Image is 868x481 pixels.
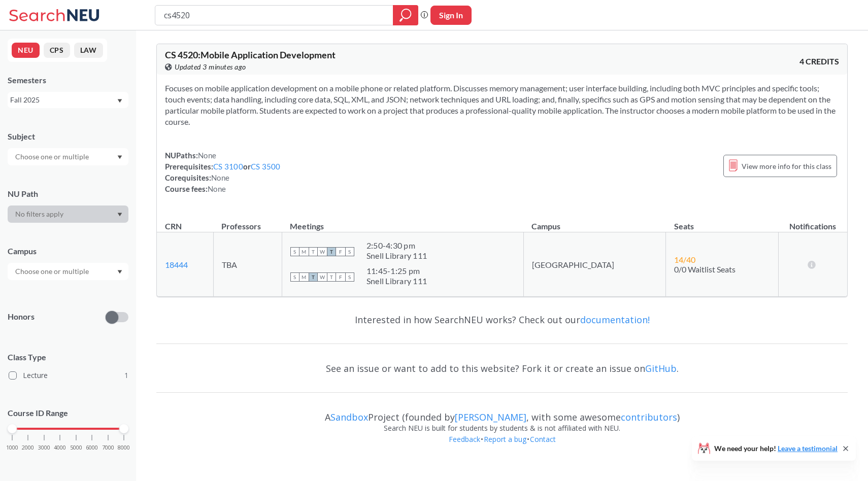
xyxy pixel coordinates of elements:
[54,445,66,451] span: 4000
[8,92,128,108] div: Fall 2025Dropdown arrow
[799,56,839,67] span: 4 CREDITS
[529,434,556,444] a: Contact
[483,434,527,444] a: Report a bug
[327,247,336,256] span: T
[778,211,847,232] th: Notifications
[714,445,838,452] span: We need your help!
[124,370,128,381] span: 1
[523,232,665,297] td: [GEOGRAPHIC_DATA]
[156,305,848,334] div: Interested in how SearchNEU works? Check out our
[117,213,122,217] svg: Dropdown arrow
[163,7,386,24] input: Class, professor, course number, "phrase"
[8,75,128,86] div: Semesters
[86,445,98,451] span: 6000
[213,211,282,232] th: Professors
[345,272,354,282] span: S
[117,155,122,159] svg: Dropdown arrow
[8,148,128,165] div: Dropdown arrow
[621,411,677,423] a: contributors
[8,205,128,223] div: Dropdown arrow
[213,232,282,297] td: TBA
[74,43,103,58] button: LAW
[290,272,299,282] span: S
[318,247,327,256] span: W
[102,445,114,451] span: 7000
[156,354,848,383] div: See an issue or want to add to this website? Fork it or create an issue on .
[309,272,318,282] span: T
[309,247,318,256] span: T
[156,434,848,460] div: • •
[336,272,345,282] span: F
[645,362,677,374] a: GitHub
[366,276,427,286] div: Snell Library 111
[299,247,309,256] span: M
[318,272,327,282] span: W
[290,247,299,256] span: S
[674,255,695,264] span: 14 / 40
[10,151,95,163] input: Choose one or multiple
[282,211,523,232] th: Meetings
[8,352,128,363] span: Class Type
[213,162,243,171] a: CS 3100
[175,61,246,73] span: Updated 3 minutes ago
[165,150,281,194] div: NUPaths: Prerequisites: or Corequisites: Course fees:
[366,240,427,251] div: 2:50 - 4:30 pm
[12,43,40,58] button: NEU
[8,188,128,199] div: NU Path
[674,264,736,274] span: 0/0 Waitlist Seats
[8,246,128,257] div: Campus
[455,411,526,423] a: [PERSON_NAME]
[211,173,229,182] span: None
[117,270,122,274] svg: Dropdown arrow
[156,402,848,423] div: A Project (founded by , with some awesome )
[208,184,226,193] span: None
[44,43,70,58] button: CPS
[580,314,650,326] a: documentation!
[336,247,345,256] span: F
[198,151,216,160] span: None
[345,247,354,256] span: S
[8,311,35,323] p: Honors
[251,162,281,171] a: CS 3500
[399,8,412,22] svg: magnifying glass
[742,160,831,173] span: View more info for this class
[6,445,18,451] span: 1000
[8,263,128,280] div: Dropdown arrow
[330,411,368,423] a: Sandbox
[165,221,182,232] div: CRN
[156,423,848,434] div: Search NEU is built for students by students & is not affiliated with NEU.
[393,5,418,25] div: magnifying glass
[117,99,122,103] svg: Dropdown arrow
[9,369,128,382] label: Lecture
[165,49,336,60] span: CS 4520 : Mobile Application Development
[366,251,427,261] div: Snell Library 111
[430,6,472,25] button: Sign In
[8,407,128,419] p: Course ID Range
[10,265,95,278] input: Choose one or multiple
[38,445,50,451] span: 3000
[666,211,778,232] th: Seats
[8,131,128,142] div: Subject
[523,211,665,232] th: Campus
[165,83,839,127] section: Focuses on mobile application development on a mobile phone or related platform. Discusses memory...
[165,260,188,269] a: 18444
[448,434,481,444] a: Feedback
[70,445,82,451] span: 5000
[299,272,309,282] span: M
[118,445,130,451] span: 8000
[10,94,116,106] div: Fall 2025
[366,266,427,276] div: 11:45 - 1:25 pm
[327,272,336,282] span: T
[778,444,838,453] a: Leave a testimonial
[22,445,34,451] span: 2000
